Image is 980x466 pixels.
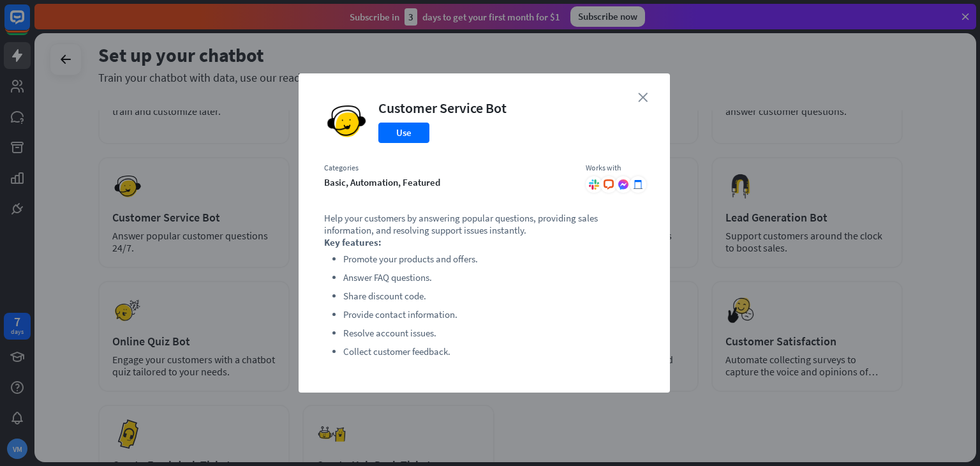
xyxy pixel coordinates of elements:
[378,123,429,143] button: Use
[324,163,573,173] div: Categories
[638,93,648,102] i: close
[343,252,644,267] li: Promote your products and offers.
[324,212,644,236] p: Help your customers by answering popular questions, providing sales information, and resolving su...
[343,270,644,285] li: Answer FAQ questions.
[324,176,573,188] div: basic, automation, featured
[343,326,644,341] li: Resolve account issues.
[324,99,369,144] img: Customer Service Bot
[343,344,644,359] li: Collect customer feedback.
[343,307,644,322] li: Provide contact information.
[324,236,382,248] strong: Key features:
[10,5,48,43] button: Open LiveChat chat widget
[586,163,644,173] div: Works with
[378,99,507,117] div: Customer Service Bot
[343,289,644,304] li: Share discount code.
